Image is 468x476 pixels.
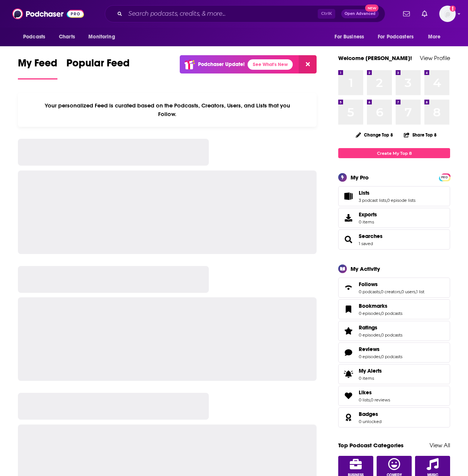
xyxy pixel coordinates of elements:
div: Search podcasts, credits, & more... [105,5,385,22]
button: Open AdvancedNew [341,9,379,18]
a: Show notifications dropdown [419,7,430,20]
a: Searches [359,233,383,239]
button: open menu [83,30,125,44]
a: 0 reviews [371,397,390,403]
a: Bookmarks [359,303,402,309]
span: Podcasts [23,32,45,42]
span: Searches [338,229,450,250]
a: 0 episodes [359,311,380,316]
input: Search podcasts, credits, & more... [125,8,318,20]
span: New [365,4,379,12]
a: 0 users [401,289,415,294]
a: Lists [341,191,356,201]
span: , [401,289,401,294]
a: 1 saved [359,241,373,246]
a: Top Podcast Categories [338,442,403,449]
a: 0 creators [381,289,401,294]
span: Likes [338,386,450,406]
span: , [370,397,371,403]
span: , [380,354,381,359]
span: , [380,332,381,338]
a: Popular Feed [66,57,130,79]
a: 0 episode lists [387,198,415,203]
a: Ratings [359,324,402,331]
span: Badges [359,411,378,417]
span: Exports [341,213,356,223]
span: Lists [338,186,450,206]
a: View All [430,442,450,449]
span: My Alerts [359,367,382,374]
span: Ctrl K [318,9,335,19]
a: Exports [338,208,450,228]
span: Ratings [359,324,377,331]
span: Charts [59,32,75,42]
a: 0 podcasts [381,332,402,338]
button: open menu [373,30,424,44]
span: Reviews [359,346,380,353]
a: Follows [341,282,356,293]
a: Show notifications dropdown [400,7,413,20]
span: Exports [359,211,377,218]
a: Badges [341,412,356,423]
a: 0 podcasts [359,289,380,294]
a: Bookmarks [341,304,356,314]
img: Podchaser - Follow, Share and Rate Podcasts [12,7,84,21]
a: My Feed [18,57,57,79]
span: Lists [359,190,370,196]
button: open menu [329,30,373,44]
button: open menu [423,30,450,44]
button: Change Top 8 [351,130,398,140]
div: My Activity [351,265,380,272]
div: Your personalized Feed is curated based on the Podcasts, Creators, Users, and Lists that you Follow. [18,93,317,127]
a: Welcome [PERSON_NAME]! [338,54,412,62]
button: Share Top 8 [403,128,437,142]
a: Searches [341,234,356,245]
a: My Alerts [338,364,450,384]
a: 0 episodes [359,354,380,359]
span: More [428,32,441,42]
a: Likes [359,389,390,396]
span: Open Advanced [345,12,376,16]
a: 0 podcasts [381,311,402,316]
img: User Profile [439,6,456,22]
a: Reviews [359,346,402,353]
svg: Add a profile image [450,6,456,12]
span: Bookmarks [338,299,450,319]
a: Follows [359,281,424,288]
a: 0 podcasts [381,354,402,359]
a: Badges [359,411,381,417]
span: , [386,198,387,203]
span: , [380,311,381,316]
a: Create My Top 8 [338,148,450,158]
span: For Business [334,32,364,42]
a: Charts [54,30,79,44]
span: Popular Feed [66,57,130,74]
a: 0 unlocked [359,419,381,424]
span: For Podcasters [378,32,414,42]
span: Reviews [338,342,450,363]
span: , [415,289,416,294]
a: View Profile [420,54,450,62]
button: Show profile menu [439,6,456,22]
span: My Alerts [341,369,356,379]
a: 3 podcast lists [359,198,386,203]
a: 0 lists [359,397,370,403]
a: 1 list [416,289,424,294]
button: open menu [18,30,55,44]
a: Ratings [341,326,356,336]
a: PRO [440,174,449,180]
span: My Feed [18,57,57,74]
span: Badges [338,407,450,428]
span: Follows [338,278,450,298]
span: , [380,289,381,294]
a: 0 episodes [359,332,380,338]
div: My Pro [351,174,369,181]
span: PRO [440,175,449,180]
a: Likes [341,391,356,401]
span: Ratings [338,321,450,341]
span: 0 items [359,219,377,225]
a: See What's New [248,59,293,70]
